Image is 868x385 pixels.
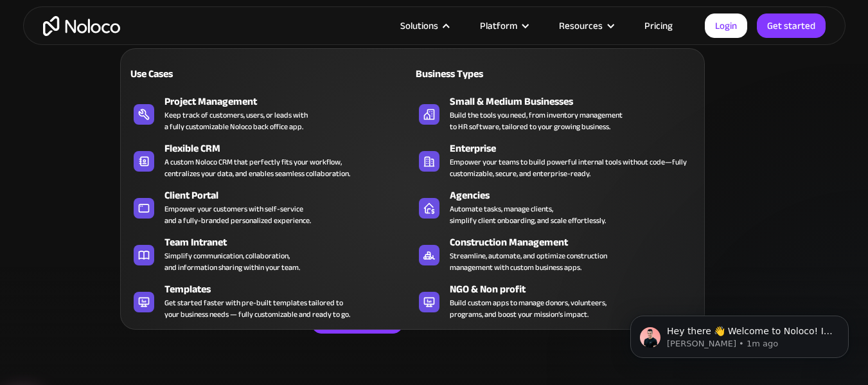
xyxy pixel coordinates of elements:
div: Enterprise [450,141,704,156]
a: Get started [757,13,826,38]
a: EnterpriseEmpower your teams to build powerful internal tools without code—fully customizable, se... [412,138,698,182]
a: Business Types [412,58,698,88]
div: Flexible CRM [164,141,418,156]
a: Team IntranetSimplify communication, collaboration,and information sharing within your team. [127,232,412,276]
div: Resources [559,17,603,34]
div: Simplify communication, collaboration, and information sharing within your team. [164,250,300,273]
a: home [43,16,120,36]
div: Get started faster with pre-built templates tailored to your business needs — fully customizable ... [164,297,350,320]
div: Empower your customers with self-service and a fully-branded personalized experience. [164,203,311,226]
div: Platform [464,17,543,34]
div: Empower your teams to build powerful internal tools without code—fully customizable, secure, and ... [450,156,691,179]
div: Keep track of customers, users, or leads with a fully customizable Noloco back office app. [164,109,308,132]
a: Pricing [628,17,689,34]
div: Agencies [450,188,704,203]
a: NGO & Non profitBuild custom apps to manage donors, volunteers,programs, and boost your mission’s... [412,279,698,323]
div: Small & Medium Businesses [450,94,704,109]
div: NGO & Non profit [450,282,704,297]
a: Client PortalEmpower your customers with self-serviceand a fully-branded personalized experience. [127,185,412,229]
a: Login [705,13,747,38]
div: Team Intranet [164,235,418,250]
div: Construction Management [450,235,704,250]
h1: Custom No-Code Business Apps Platform [36,77,833,87]
div: Build custom apps to manage donors, volunteers, programs, and boost your mission’s impact. [450,297,607,320]
a: Small & Medium BusinessesBuild the tools you need, from inventory managementto HR software, tailo... [412,91,698,135]
div: Templates [164,282,418,297]
a: AgenciesAutomate tasks, manage clients,simplify client onboarding, and scale effortlessly. [412,185,698,229]
div: A custom Noloco CRM that perfectly fits your workflow, centralizes your data, and enables seamles... [164,156,350,179]
div: Resources [543,17,628,34]
div: Solutions [384,17,464,34]
a: Construction ManagementStreamline, automate, and optimize constructionmanagement with custom busi... [412,232,698,276]
div: Use Cases [127,66,265,82]
a: Flexible CRMA custom Noloco CRM that perfectly fits your workflow,centralizes your data, and enab... [127,138,412,182]
h2: Business Apps for Teams [36,100,833,203]
nav: Solutions [120,30,705,330]
a: Project ManagementKeep track of customers, users, or leads witha fully customizable Noloco back o... [127,91,412,135]
iframe: Intercom notifications message [611,289,868,379]
div: Project Management [164,94,418,109]
a: TemplatesGet started faster with pre-built templates tailored toyour business needs — fully custo... [127,279,412,323]
a: Use Cases [127,58,412,88]
div: Platform [480,17,517,34]
div: Automate tasks, manage clients, simplify client onboarding, and scale effortlessly. [450,203,606,226]
div: Build the tools you need, from inventory management to HR software, tailored to your growing busi... [450,109,623,132]
div: Streamline, automate, and optimize construction management with custom business apps. [450,250,607,273]
div: Client Portal [164,188,418,203]
div: Solutions [400,17,438,34]
div: Business Types [412,66,550,82]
